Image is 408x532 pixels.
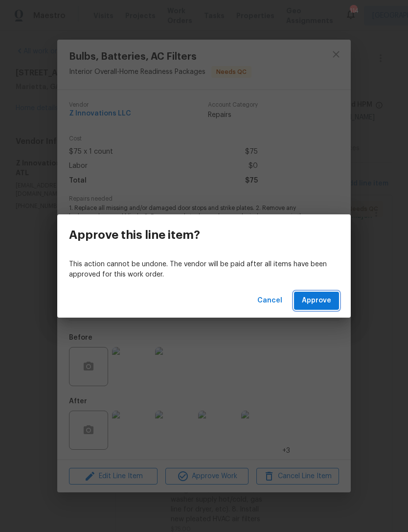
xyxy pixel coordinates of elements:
button: Approve [294,292,339,310]
button: Cancel [253,292,286,310]
p: This action cannot be undone. The vendor will be paid after all items have been approved for this... [69,259,339,280]
span: Cancel [257,295,282,307]
h3: Approve this line item? [69,228,200,242]
span: Approve [302,295,331,307]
